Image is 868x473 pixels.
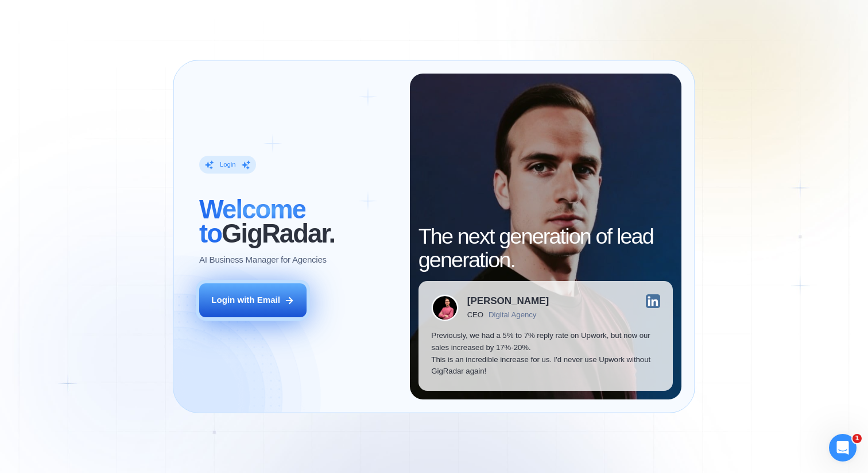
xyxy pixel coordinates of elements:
[199,283,307,317] button: Login with Email
[220,160,236,169] div: Login
[829,434,857,462] iframe: Intercom live chat
[211,294,280,306] div: Login with Email
[467,296,549,306] div: [PERSON_NAME]
[418,225,673,272] h2: The next generation of lead generation.
[852,434,862,443] span: 1
[199,198,397,245] h2: ‍ GigRadar.
[467,310,483,319] div: CEO
[431,330,660,378] p: Previously, we had a 5% to 7% reply rate on Upwork, but now our sales increased by 17%-20%. This ...
[199,195,305,248] span: Welcome to
[199,254,327,266] p: AI Business Manager for Agencies
[489,310,536,319] div: Digital Agency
